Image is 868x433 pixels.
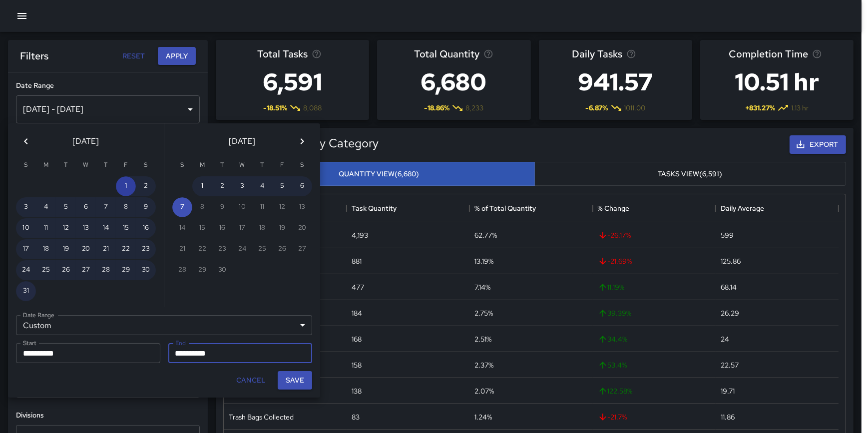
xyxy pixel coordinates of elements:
[136,197,156,217] button: 9
[96,239,116,259] button: 21
[253,155,271,175] span: Thursday
[16,260,36,280] button: 24
[16,197,36,217] button: 3
[292,176,312,196] button: 6
[116,239,136,259] button: 22
[175,339,186,347] label: End
[278,371,312,390] button: Save
[23,339,36,347] label: Start
[16,281,36,301] button: 31
[136,176,156,196] button: 2
[36,239,56,259] button: 18
[23,311,54,319] label: Date Range
[56,218,76,238] button: 12
[96,218,116,238] button: 14
[232,176,252,196] button: 3
[56,197,76,217] button: 5
[252,176,272,196] button: 4
[57,155,75,175] span: Tuesday
[56,260,76,280] button: 26
[77,155,95,175] span: Wednesday
[116,218,136,238] button: 15
[272,176,292,196] button: 5
[76,218,96,238] button: 13
[292,131,312,151] button: Next month
[136,218,156,238] button: 16
[116,176,136,196] button: 1
[76,197,96,217] button: 6
[229,134,256,148] span: [DATE]
[136,239,156,259] button: 23
[273,155,291,175] span: Friday
[193,155,211,175] span: Monday
[17,155,35,175] span: Sunday
[36,197,56,217] button: 4
[232,371,270,390] button: Cancel
[36,260,56,280] button: 25
[192,176,212,196] button: 1
[76,260,96,280] button: 27
[96,197,116,217] button: 7
[76,239,96,259] button: 20
[233,155,251,175] span: Wednesday
[16,218,36,238] button: 10
[116,260,136,280] button: 29
[37,155,55,175] span: Monday
[213,155,231,175] span: Tuesday
[136,260,156,280] button: 30
[36,218,56,238] button: 11
[16,239,36,259] button: 17
[97,155,115,175] span: Thursday
[116,197,136,217] button: 8
[56,239,76,259] button: 19
[173,155,191,175] span: Sunday
[172,197,192,217] button: 7
[212,176,232,196] button: 2
[117,155,135,175] span: Friday
[293,155,311,175] span: Saturday
[16,315,312,335] div: Custom
[137,155,155,175] span: Saturday
[96,260,116,280] button: 28
[16,131,36,151] button: Previous month
[73,134,99,148] span: [DATE]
